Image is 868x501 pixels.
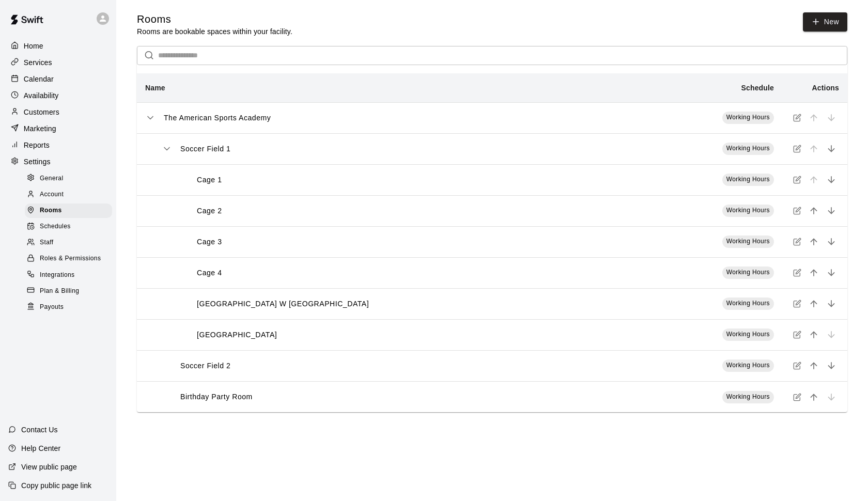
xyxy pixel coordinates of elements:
button: move item down [824,141,839,156]
div: Roles & Permissions [25,252,112,266]
span: Working Hours [726,176,770,183]
h5: Rooms [137,12,292,26]
p: Soccer Field 1 [180,144,230,154]
p: Calendar [24,74,54,84]
span: Account [40,190,64,200]
button: move item up [806,327,822,342]
a: Calendar [8,71,108,87]
a: Reports [8,137,108,153]
p: Availability [24,90,59,101]
button: move item down [824,234,839,249]
p: Help Center [21,443,60,453]
b: Name [145,84,165,92]
p: [GEOGRAPHIC_DATA] W [GEOGRAPHIC_DATA] [197,299,369,309]
b: Actions [812,84,839,92]
span: Payouts [40,302,64,312]
span: Working Hours [726,269,770,276]
p: Cage 4 [197,268,222,278]
a: General [25,170,116,186]
p: The American Sports Academy [164,113,271,123]
p: Customers [24,107,59,117]
span: Staff [40,238,53,248]
p: Rooms are bookable spaces within your facility. [137,26,292,37]
p: [GEOGRAPHIC_DATA] [197,330,277,340]
button: move item down [824,265,839,280]
p: Cage 3 [197,237,222,247]
a: New [803,12,847,32]
p: Birthday Party Room [180,392,253,402]
button: move item down [824,172,839,187]
a: Staff [25,235,116,251]
span: Plan & Billing [40,286,79,296]
p: Marketing [24,123,56,134]
span: Roles & Permissions [40,254,101,264]
button: move item down [824,358,839,373]
a: Rooms [25,203,116,219]
a: Plan & Billing [25,283,116,299]
div: Rooms [25,203,112,218]
button: move item up [806,265,822,280]
div: Staff [25,236,112,250]
a: Services [8,55,108,70]
div: Schedules [25,220,112,234]
a: Roles & Permissions [25,251,116,267]
span: Working Hours [726,362,770,369]
button: move item up [806,358,822,373]
span: Working Hours [726,300,770,307]
p: Reports [24,140,50,150]
div: Integrations [25,268,112,283]
div: General [25,171,112,186]
div: Payouts [25,300,112,315]
a: Schedules [25,219,116,235]
span: Working Hours [726,145,770,152]
a: Availability [8,88,108,103]
span: Working Hours [726,238,770,245]
p: Services [24,57,52,68]
p: Contact Us [21,425,58,435]
a: Integrations [25,267,116,283]
div: Account [25,187,112,202]
button: move item down [824,296,839,311]
span: Schedules [40,222,71,232]
span: Rooms [40,206,62,216]
span: Working Hours [726,207,770,214]
p: Home [24,41,43,51]
a: Marketing [8,121,108,136]
button: move item up [806,234,822,249]
a: Payouts [25,299,116,315]
button: move item up [806,296,822,311]
a: Account [25,186,116,202]
b: Schedule [741,84,774,92]
button: move item down [824,203,839,218]
span: Working Hours [726,331,770,338]
span: Working Hours [726,114,770,121]
p: View public page [21,462,77,472]
span: Working Hours [726,393,770,400]
a: Home [8,38,108,54]
a: Settings [8,154,108,169]
p: Soccer Field 2 [180,361,230,371]
div: Plan & Billing [25,284,112,299]
table: simple table [137,73,847,413]
p: Copy public page link [21,480,91,491]
p: Cage 1 [197,175,222,185]
p: Settings [24,156,51,167]
button: move item up [806,389,822,405]
span: General [40,174,64,184]
button: move item up [806,203,822,218]
a: Customers [8,104,108,120]
span: Integrations [40,270,75,280]
p: Cage 2 [197,206,222,216]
